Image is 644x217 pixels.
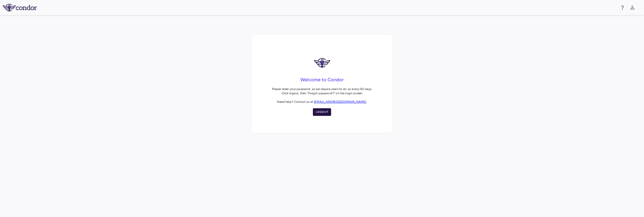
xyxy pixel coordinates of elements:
img: logo-full-SnFGN8VE.png [3,4,37,11]
p: Please reset your password, as we require users to do so every 60 days. Click logout, then "Forgo... [272,87,372,104]
button: Logout [313,108,331,116]
img: logo-DRQAiqc6.png [313,53,332,72]
h4: Welcome to Condor [300,76,344,83]
a: [EMAIL_ADDRESS][DOMAIN_NAME] [314,100,366,104]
